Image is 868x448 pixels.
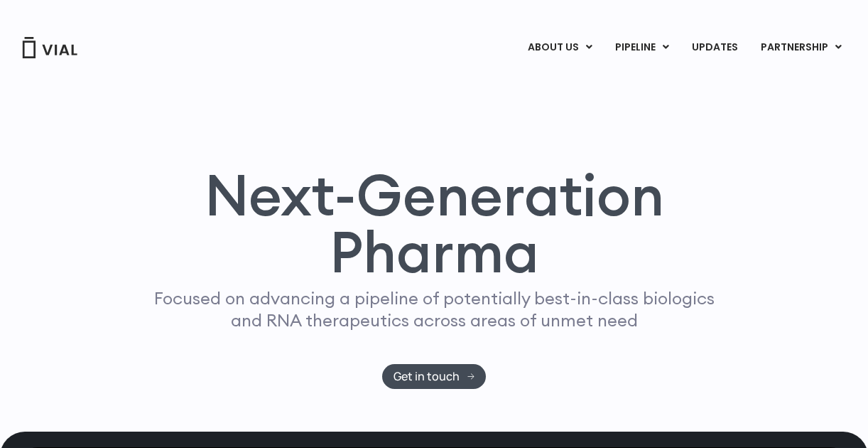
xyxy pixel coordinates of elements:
[394,371,460,382] span: Get in touch
[749,36,853,60] a: PARTNERSHIPMenu Toggle
[382,364,487,389] a: Get in touch
[126,166,742,280] h1: Next-Generation Pharma
[604,36,680,60] a: PIPELINEMenu Toggle
[680,36,749,60] a: UPDATES
[21,37,78,58] img: Vial Logo
[516,36,603,60] a: ABOUT USMenu Toggle
[148,287,720,331] p: Focused on advancing a pipeline of potentially best-in-class biologics and RNA therapeutics acros...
